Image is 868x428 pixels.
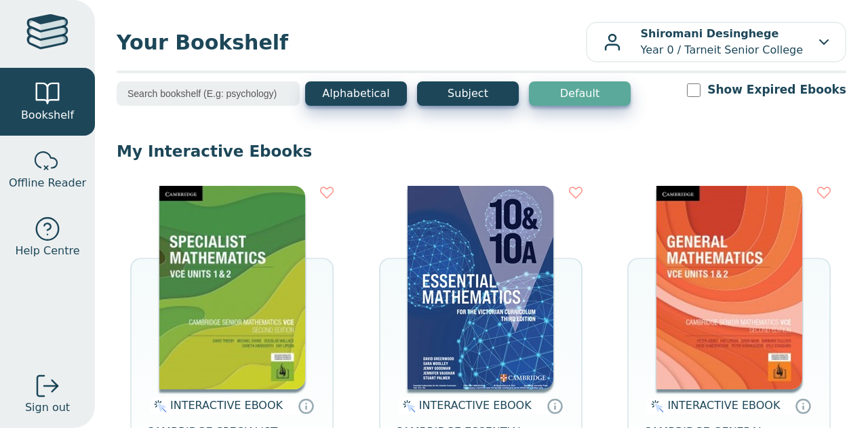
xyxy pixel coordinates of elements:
p: Year 0 / Tarneit Senior College [641,26,803,58]
a: Interactive eBooks are accessed online via the publisher’s portal. They contain interactive resou... [795,397,811,414]
button: Alphabetical [305,81,407,106]
img: c73ad0a8-978e-426c-b21c-151ed1328b9f.jpg [159,186,305,389]
span: Help Centre [15,243,79,259]
input: Search bookshelf (E.g: psychology) [117,81,300,106]
img: e920e146-8ea0-4a4e-8c24-e9663483d7bb.jpg [656,186,802,389]
span: Sign out [25,400,70,416]
a: Interactive eBooks are accessed online via the publisher’s portal. They contain interactive resou... [547,397,563,414]
button: Subject [417,81,519,106]
b: Shiromani Desinghege [641,27,779,40]
button: Default [529,81,631,106]
img: interactive.svg [399,398,416,414]
p: My Interactive Ebooks [117,141,846,161]
span: Bookshelf [21,107,74,123]
label: Show Expired Ebooks [707,81,846,98]
button: Shiromani DesinghegeYear 0 / Tarneit Senior College [586,22,846,62]
img: interactive.svg [150,398,167,414]
img: 98d34050-ddd8-4ea8-902b-4694f0530282.jpg [408,186,553,389]
span: INTERACTIVE EBOOK [170,399,283,412]
a: Interactive eBooks are accessed online via the publisher’s portal. They contain interactive resou... [298,397,314,414]
span: Your Bookshelf [117,27,586,58]
span: INTERACTIVE EBOOK [667,399,780,412]
span: Offline Reader [9,175,86,191]
span: INTERACTIVE EBOOK [419,399,532,412]
img: interactive.svg [647,398,664,414]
